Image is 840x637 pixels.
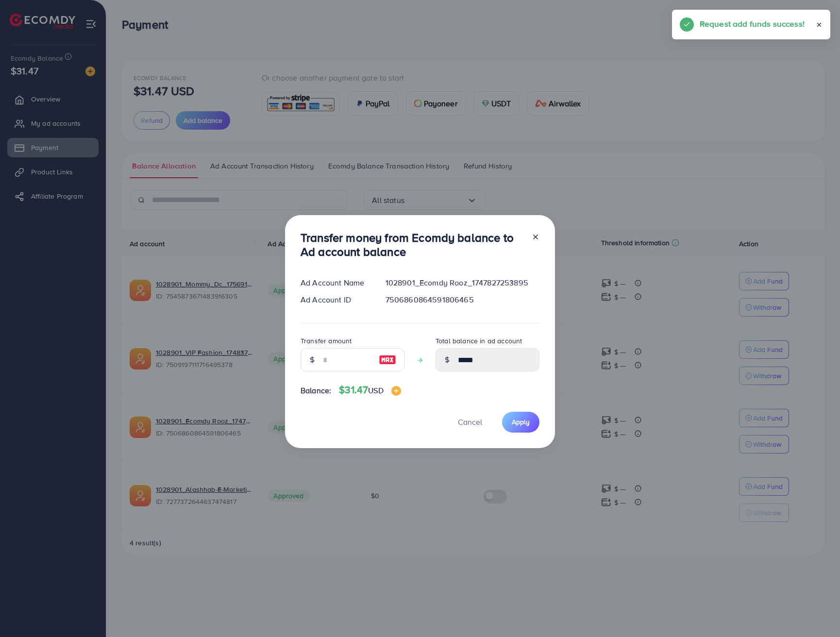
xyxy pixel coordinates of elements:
[293,277,378,288] div: Ad Account Name
[799,593,833,630] iframe: Chat
[301,385,331,396] span: Balance:
[301,336,352,346] label: Transfer amount
[446,412,494,433] button: Cancel
[458,417,482,427] span: Cancel
[339,384,401,396] h4: $31.47
[700,17,805,30] h5: Request add funds success!
[502,412,539,433] button: Apply
[391,386,401,396] img: image
[436,336,522,346] label: Total balance in ad account
[512,417,530,427] span: Apply
[379,354,396,366] img: image
[301,231,524,259] h3: Transfer money from Ecomdy balance to Ad account balance
[378,277,547,288] div: 1028901_Ecomdy Rooz_1747827253895
[368,385,383,396] span: USD
[293,294,378,305] div: Ad Account ID
[378,294,547,305] div: 7506860864591806465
